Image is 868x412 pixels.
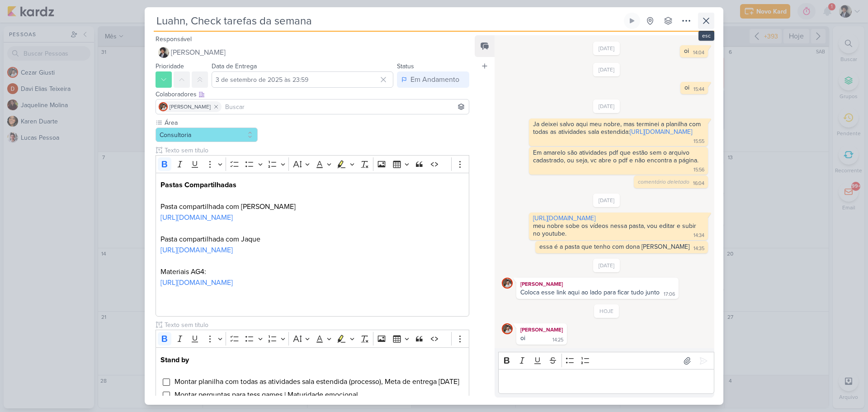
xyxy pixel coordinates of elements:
div: Em amarelo são atividades pdf que estão sem o arquivo cadastrado, ou seja, vc abre o pdf e não en... [533,149,698,164]
button: Em Andamento [397,71,469,88]
a: [URL][DOMAIN_NAME] [533,214,595,222]
div: esc [698,31,714,41]
div: Editor editing area: main [498,369,714,394]
div: Editor toolbar [156,155,469,173]
input: Buscar [223,101,467,112]
button: Consultoria [156,128,258,142]
div: essa é a pasta que tenho com dona [PERSON_NAME] [539,243,689,251]
div: 15:55 [693,138,704,145]
div: Editor toolbar [156,330,469,347]
div: 14:04 [693,49,704,57]
label: Status [397,62,414,70]
label: Prioridade [156,62,184,70]
div: 17:06 [664,291,675,298]
img: Cezar Giusti [159,102,168,111]
label: Área [164,118,258,128]
div: 15:44 [693,86,704,93]
div: Ja deixei salvo aqui meu nobre, mas terminei a planilha com todas as atividades sala estendida: [533,120,703,136]
strong: Stand by [160,355,189,365]
label: Data de Entrega [212,62,257,70]
label: Responsável [156,35,192,43]
div: [PERSON_NAME] [518,279,677,289]
div: 16:04 [693,180,704,187]
div: oi [520,334,525,342]
div: 15:56 [693,166,704,174]
div: 14:35 [693,245,704,252]
div: oi [684,84,689,91]
p: Materiais AG4: [160,266,464,277]
div: 14:25 [552,336,563,344]
a: [URL][DOMAIN_NAME] [160,246,233,255]
img: Cezar Giusti [502,323,513,334]
span: comentário deletado [638,179,689,185]
img: Cezar Giusti [502,278,513,289]
p: Pasta compartilhada com Jaque [160,234,464,245]
img: Pedro Luahn Simões [158,47,169,58]
div: meu nobre sobe os vídeos nessa pasta, vou editar e subir no youtube. [533,222,698,237]
span: [PERSON_NAME] [170,103,211,111]
div: Editor editing area: main [156,173,469,317]
p: Pasta compartilhada com [PERSON_NAME] [160,201,464,212]
button: [PERSON_NAME] [156,44,469,61]
a: [URL][DOMAIN_NAME] [630,128,692,136]
div: Editor toolbar [498,352,714,369]
input: Select a date [212,71,393,88]
span: Montar perguntas para tess games | Maturidade emocional [175,390,358,399]
input: Texto sem título [163,146,469,155]
div: Colaboradores [156,90,469,99]
div: Coloca esse link aqui ao lado para ficar tudo junto [520,289,660,296]
a: [URL][DOMAIN_NAME] [160,278,233,287]
div: 14:34 [693,232,704,239]
input: Texto sem título [163,320,469,330]
div: Em Andamento [410,74,459,85]
div: [PERSON_NAME] [518,325,565,334]
strong: Pastas Compartilhadas [160,180,236,189]
span: [PERSON_NAME] [171,47,226,58]
div: Ligar relógio [628,17,636,24]
span: Montar planilha com todas as atividades sala estendida (processo), Meta de entrega [DATE] [175,377,459,386]
a: [URL][DOMAIN_NAME] [160,213,233,222]
div: oi [684,47,689,55]
input: Kard Sem Título [154,13,622,29]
